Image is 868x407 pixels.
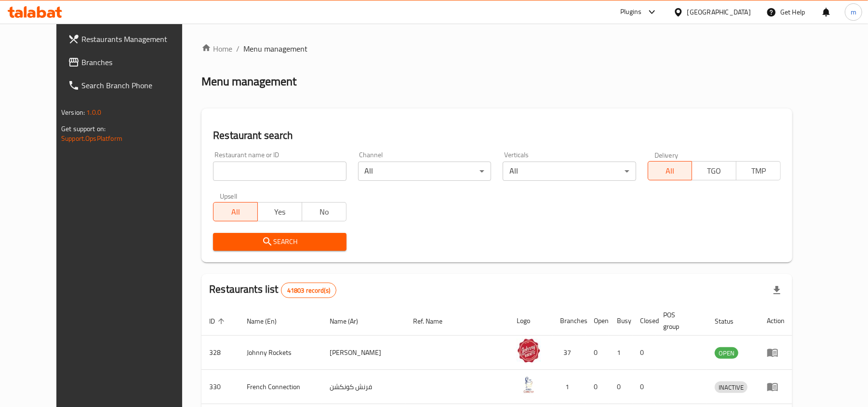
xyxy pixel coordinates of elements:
div: [GEOGRAPHIC_DATA] [687,7,751,17]
label: Delivery [654,151,679,158]
td: 37 [552,336,586,370]
button: No [302,202,347,221]
span: Status [715,315,746,327]
td: 1 [609,336,632,370]
span: Name (En) [247,315,289,327]
span: 1.0.0 [86,106,101,119]
span: Yes [262,205,298,219]
div: Total records count [281,283,336,298]
span: No [306,205,343,219]
td: 1 [552,370,586,404]
span: 41803 record(s) [281,286,336,295]
a: Search Branch Phone [60,74,201,97]
a: Home [201,43,232,54]
span: ID [209,315,227,327]
th: Action [759,306,792,336]
button: Yes [257,202,302,221]
span: Version: [61,106,85,119]
img: Johnny Rockets [517,339,541,363]
button: All [213,202,258,221]
span: INACTIVE [715,382,748,393]
td: [PERSON_NAME] [322,336,406,370]
span: OPEN [715,348,738,359]
label: Upsell [220,192,238,199]
button: TGO [692,161,736,180]
div: All [503,162,636,181]
td: 0 [586,370,609,404]
span: Ref. Name [414,315,455,327]
span: POS group [663,309,695,332]
a: Restaurants Management [60,27,201,51]
h2: Menu management [201,74,296,89]
span: All [652,164,689,178]
a: Support.OpsPlatform [61,132,122,145]
td: Johnny Rockets [239,336,322,370]
td: فرنش كونكشن [322,370,406,404]
span: TMP [740,164,777,178]
span: Search [221,236,338,248]
div: All [358,162,491,181]
div: OPEN [715,347,738,359]
span: All [217,205,254,219]
h2: Restaurants list [209,282,336,298]
div: Menu [767,381,785,393]
th: Busy [609,306,632,336]
th: Branches [552,306,586,336]
span: Menu management [243,43,307,54]
span: Branches [81,56,194,68]
button: TMP [736,161,781,180]
div: Export file [765,279,788,302]
div: Plugins [620,6,641,18]
nav: breadcrumb [201,43,792,54]
td: 328 [201,336,239,370]
button: All [648,161,693,180]
th: Logo [509,306,552,336]
td: 0 [586,336,609,370]
a: Branches [60,51,201,74]
td: 0 [632,336,655,370]
th: Closed [632,306,655,336]
img: French Connection [517,373,541,397]
div: Menu [767,347,785,358]
td: 0 [632,370,655,404]
td: 330 [201,370,239,404]
td: French Connection [239,370,322,404]
input: Search for restaurant name or ID.. [213,162,346,181]
span: Restaurants Management [81,33,194,45]
td: 0 [609,370,632,404]
span: Search Branch Phone [81,80,194,91]
span: Name (Ar) [330,315,371,327]
span: m [851,7,856,17]
th: Open [586,306,609,336]
span: TGO [696,164,733,178]
button: Search [213,233,346,251]
li: / [236,43,240,54]
h2: Restaurant search [213,128,781,143]
span: Get support on: [61,122,106,135]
